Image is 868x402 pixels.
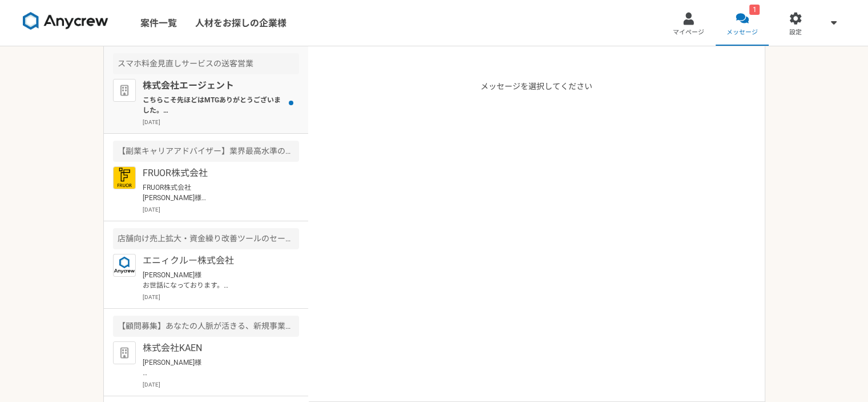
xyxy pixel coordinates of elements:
[749,5,760,15] div: 1
[789,28,802,37] span: 設定
[23,12,108,30] img: 8DqYSo04kwAAAAASUVORK5CYII=
[113,79,136,102] img: default_org_logo-42cde973f59100197ec2c8e796e4974ac8490bb5b08a0eb061ff975e4574aa76.png
[143,166,284,180] p: FRUOR株式会社
[726,28,758,37] span: メッセージ
[143,357,284,378] p: [PERSON_NAME]様 お世話になっております。株式会社KAEN [PERSON_NAME]です。 日時につきましてご登録いただきありがとうございます。 確認いたしました！ 当日はどうぞよ...
[113,166,136,189] img: FRUOR%E3%83%AD%E3%82%B3%E3%82%99.png
[143,182,284,203] p: FRUOR株式会社 [PERSON_NAME]様 メッセージの確認が大変遅くなりまして申し訳ございません。 これからでよろしいでしょうか。 20日13時に予約させて頂きました。 当日どうぞよろし...
[143,254,284,268] p: エニィクルー株式会社
[143,380,299,389] p: [DATE]
[113,316,299,337] div: 【顧問募集】あなたの人脈が活きる、新規事業推進パートナー
[113,228,299,249] div: 店舗向け売上拡大・資金繰り改善ツールのセールス
[143,341,284,355] p: 株式会社KAEN
[143,270,284,290] p: [PERSON_NAME]様 お世話になっております。 承知いたしました。 今後ともよろしくお願いいたします。
[673,28,704,37] span: マイページ
[481,81,592,401] p: メッセージを選択してください
[113,254,136,277] img: logo_text_blue_01.png
[113,341,136,364] img: default_org_logo-42cde973f59100197ec2c8e796e4974ac8490bb5b08a0eb061ff975e4574aa76.png
[143,95,284,116] p: こちらこそ先ほどはMTGありがとうございました。 非常に興味深く聞かせていただきました。 またご連絡させていただきます。 よろしくお願いします。
[143,79,284,93] p: 株式会社エージェント
[143,118,299,126] p: [DATE]
[113,141,299,162] div: 【副業キャリアアドバイザー】業界最高水準の報酬率で還元します！
[143,293,299,301] p: [DATE]
[143,205,299,214] p: [DATE]
[113,53,299,74] div: スマホ料金見直しサービスの送客営業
